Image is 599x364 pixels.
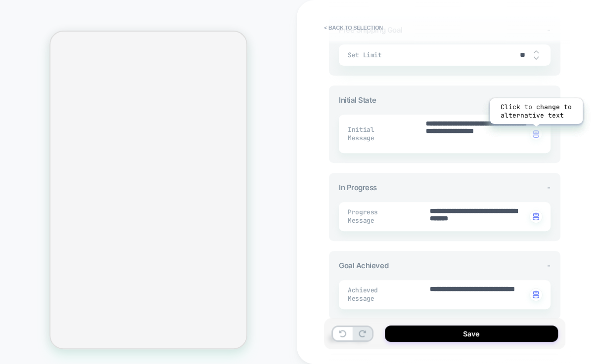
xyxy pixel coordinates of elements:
[339,95,376,105] span: Initial State
[533,290,539,298] img: edit with ai
[348,51,512,59] span: Set Limit
[534,50,539,54] img: up
[547,183,551,192] span: -
[348,125,403,142] span: Initial Message
[348,208,407,225] span: Progress Message
[385,325,558,342] button: Save
[339,261,388,270] span: Goal Achieved
[533,130,539,138] img: edit with ai
[348,286,407,303] span: Achieved Message
[534,56,539,60] img: down
[319,20,388,36] button: < Back to selection
[547,95,551,105] span: -
[533,212,539,220] img: edit with ai
[547,261,551,270] span: -
[339,183,377,192] span: In Progress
